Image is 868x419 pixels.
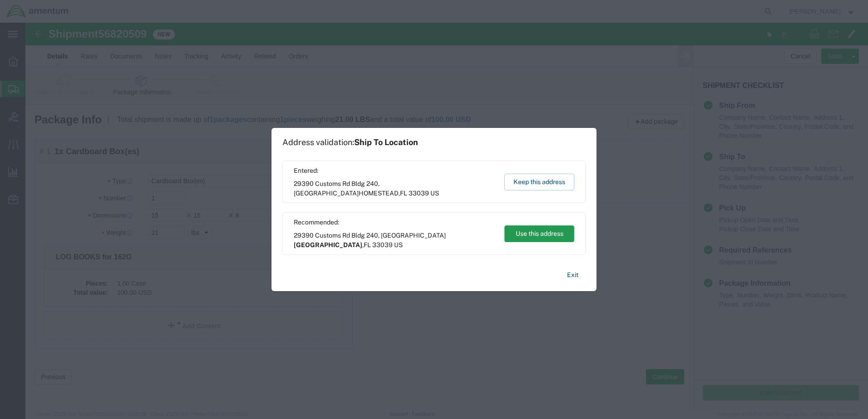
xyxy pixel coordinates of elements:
span: US [430,190,439,197]
span: Entered: [294,166,496,175]
h1: Address validation: [282,137,418,147]
span: 29390 Customs Rd Bldg 240, [GEOGRAPHIC_DATA] , [294,179,496,198]
button: Keep this address [504,174,574,190]
span: Recommended: [294,218,496,227]
span: FL [364,241,371,248]
span: [GEOGRAPHIC_DATA] [294,241,362,248]
span: 33039 [409,190,429,197]
button: Use this address [504,225,574,242]
span: Ship To Location [354,137,418,147]
span: 33039 [372,241,393,248]
span: US [394,241,403,248]
span: HOMESTEAD [359,190,399,197]
span: FL [400,190,407,197]
span: 29390 Customs Rd Bldg 240, [GEOGRAPHIC_DATA] , [294,231,496,250]
button: Exit [560,267,586,283]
